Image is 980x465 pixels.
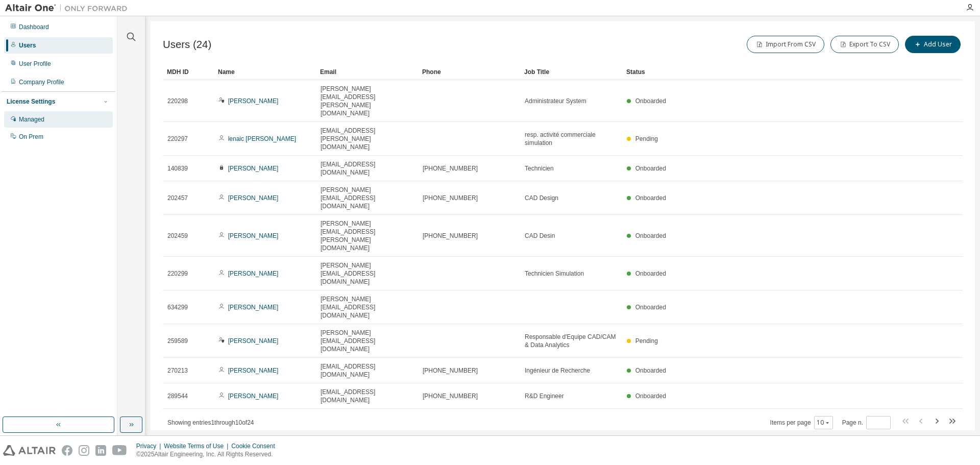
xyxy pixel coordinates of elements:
[321,127,413,151] span: [EMAIL_ADDRESS][PERSON_NAME][DOMAIN_NAME]
[228,97,279,105] a: [PERSON_NAME]
[321,85,413,117] span: [PERSON_NAME][EMAIL_ADDRESS][PERSON_NAME][DOMAIN_NAME]
[905,36,961,53] button: Add User
[635,304,666,311] span: Onboarded
[19,78,64,86] div: Company Profile
[112,445,127,456] img: youtube.svg
[19,133,43,141] div: On Prem
[321,329,413,353] span: [PERSON_NAME][EMAIL_ADDRESS][DOMAIN_NAME]
[524,64,618,80] div: Job Title
[423,232,478,240] span: [PHONE_NUMBER]
[525,131,618,147] span: resp. activité commerciale simulation
[228,367,279,374] a: [PERSON_NAME]
[525,392,564,400] span: R&D Engineer
[19,60,51,68] div: User Profile
[635,393,666,400] span: Onboarded
[167,419,254,426] span: Showing entries 1 through 10 of 24
[7,97,55,106] div: License Settings
[423,164,478,173] span: [PHONE_NUMBER]
[635,232,666,239] span: Onboarded
[321,186,413,210] span: [PERSON_NAME][EMAIL_ADDRESS][DOMAIN_NAME]
[167,392,188,400] span: 289544
[228,135,296,142] a: lenaic [PERSON_NAME]
[5,3,133,13] img: Altair One
[635,165,666,172] span: Onboarded
[167,164,188,173] span: 140839
[19,41,36,50] div: Users
[218,64,312,80] div: Name
[525,164,554,173] span: Technicien
[167,97,188,105] span: 220298
[167,337,188,345] span: 259589
[320,64,414,80] div: Email
[164,442,231,450] div: Website Terms of Use
[167,232,188,240] span: 202459
[635,367,666,374] span: Onboarded
[136,450,281,459] p: © 2025 Altair Engineering, Inc. All Rights Reserved.
[231,442,281,450] div: Cookie Consent
[635,337,658,345] span: Pending
[228,337,279,345] a: [PERSON_NAME]
[167,366,188,375] span: 270213
[525,232,555,240] span: CAD Desin
[525,97,586,105] span: Administrateur System
[228,165,279,172] a: [PERSON_NAME]
[228,194,279,202] a: [PERSON_NAME]
[167,135,188,143] span: 220297
[635,135,658,142] span: Pending
[770,416,833,429] span: Items per page
[19,23,49,31] div: Dashboard
[626,64,910,80] div: Status
[423,194,478,202] span: [PHONE_NUMBER]
[19,115,44,124] div: Managed
[422,64,516,80] div: Phone
[167,194,188,202] span: 202457
[62,445,72,456] img: facebook.svg
[525,270,584,278] span: Technicien Simulation
[163,39,211,51] span: Users (24)
[321,261,413,286] span: [PERSON_NAME][EMAIL_ADDRESS][DOMAIN_NAME]
[321,388,413,404] span: [EMAIL_ADDRESS][DOMAIN_NAME]
[635,97,666,105] span: Onboarded
[321,295,413,320] span: [PERSON_NAME][EMAIL_ADDRESS][DOMAIN_NAME]
[321,160,413,177] span: [EMAIL_ADDRESS][DOMAIN_NAME]
[228,393,279,400] a: [PERSON_NAME]
[635,270,666,277] span: Onboarded
[228,304,279,311] a: [PERSON_NAME]
[228,270,279,277] a: [PERSON_NAME]
[842,416,891,429] span: Page n.
[3,445,56,456] img: altair_logo.svg
[830,36,899,53] button: Export To CSV
[423,366,478,375] span: [PHONE_NUMBER]
[167,270,188,278] span: 220299
[423,392,478,400] span: [PHONE_NUMBER]
[525,194,558,202] span: CAD Design
[167,64,210,80] div: MDH ID
[136,442,164,450] div: Privacy
[747,36,824,53] button: Import From CSV
[525,366,590,375] span: Ingénieur de Recherche
[321,219,413,252] span: [PERSON_NAME][EMAIL_ADDRESS][PERSON_NAME][DOMAIN_NAME]
[95,445,106,456] img: linkedin.svg
[228,232,279,239] a: [PERSON_NAME]
[817,419,830,427] button: 10
[321,362,413,379] span: [EMAIL_ADDRESS][DOMAIN_NAME]
[525,333,618,349] span: Responsable d'Equipe CAD/CAM & Data Analytics
[167,303,188,311] span: 634299
[635,194,666,202] span: Onboarded
[79,445,89,456] img: instagram.svg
